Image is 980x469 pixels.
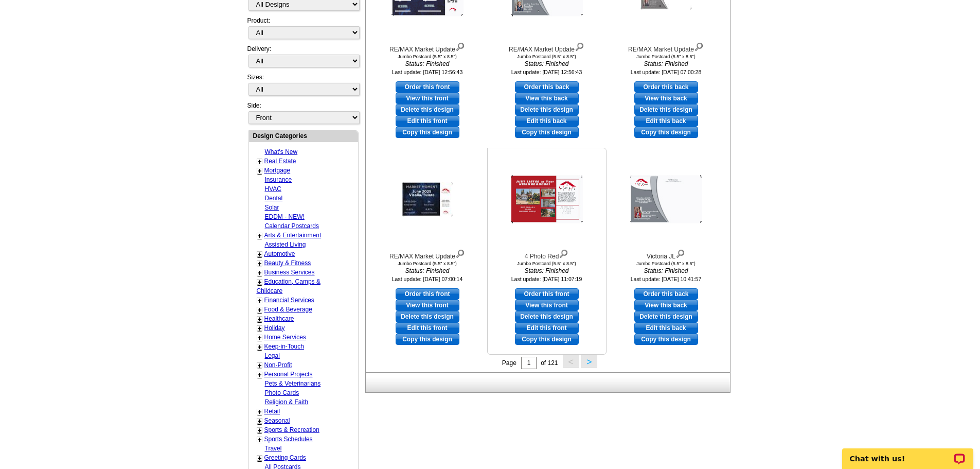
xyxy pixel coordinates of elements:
[371,261,484,266] div: Jumbo Postcard (5.5" x 8.5")
[402,182,453,217] img: RE/MAX Market Update
[455,247,465,258] img: view design details
[265,222,319,230] a: Calendar Postcards
[258,278,262,286] a: +
[257,278,320,294] a: Education, Camps & Childcare
[490,266,603,275] i: Status: Finished
[490,261,603,266] div: Jumbo Postcard (5.5" x 8.5")
[490,247,603,261] div: 4 Photo Red
[258,167,262,175] a: +
[264,167,291,174] a: Mortgage
[515,322,579,334] a: edit this design
[630,176,702,223] img: Victoria JL
[631,276,702,282] small: Last update: [DATE] 10:41:57
[264,158,296,165] a: Real Estate
[247,73,359,101] div: Sizes:
[264,417,290,424] a: Seasonal
[634,127,698,138] a: Copy this design
[264,436,313,443] a: Sports Schedules
[258,426,262,435] a: +
[396,288,459,300] a: use this design
[515,93,579,104] a: View this back
[258,454,262,462] a: +
[515,300,579,311] a: View this front
[258,250,262,258] a: +
[264,315,294,322] a: Healthcare
[264,454,306,461] a: Greeting Cards
[634,288,698,300] a: use this design
[575,40,584,51] img: view design details
[258,343,262,351] a: +
[371,54,484,59] div: Jumbo Postcard (5.5" x 8.5")
[634,300,698,311] a: View this back
[515,334,579,345] a: Copy this design
[264,334,306,341] a: Home Services
[247,44,359,73] div: Delivery:
[610,54,723,59] div: Jumbo Postcard (5.5" x 8.5")
[634,115,698,127] a: edit this design
[265,185,281,193] a: HVAC
[610,261,723,266] div: Jumbo Postcard (5.5" x 8.5")
[265,380,321,387] a: Pets & Veterinarians
[258,371,262,379] a: +
[258,297,262,305] a: +
[371,266,484,275] i: Status: Finished
[396,115,459,127] a: edit this design
[563,355,579,368] button: <
[258,158,262,166] a: +
[610,59,723,68] i: Status: Finished
[264,426,319,433] a: Sports & Recreation
[515,115,579,127] a: edit this design
[371,59,484,68] i: Status: Finished
[634,81,698,93] a: use this design
[265,176,292,183] a: Insurance
[396,311,459,322] a: Delete this design
[396,300,459,311] a: View this front
[264,343,304,350] a: Keep-in-Touch
[515,311,579,322] a: Delete this design
[249,131,358,141] div: Design Categories
[265,204,279,211] a: Solar
[634,311,698,322] a: Delete this design
[265,148,298,155] a: What's New
[396,127,459,138] a: Copy this design
[264,269,315,276] a: Business Services
[502,359,516,367] span: Page
[675,247,685,258] img: view design details
[396,81,459,93] a: use this design
[541,359,558,367] span: of 121
[515,104,579,115] a: Delete this design
[247,101,359,125] div: Side:
[634,322,698,334] a: edit this design
[258,259,262,268] a: +
[610,40,723,54] div: RE/MAX Market Update
[396,104,459,115] a: Delete this design
[264,324,285,332] a: Holiday
[258,361,262,370] a: +
[264,232,322,239] a: Arts & Entertainment
[264,250,295,257] a: Automotive
[264,297,314,304] a: Financial Services
[265,445,282,452] a: Travel
[258,324,262,333] a: +
[634,334,698,345] a: Copy this design
[396,334,459,345] a: Copy this design
[265,352,280,359] a: Legal
[835,437,980,469] iframe: LiveChat chat widget
[581,355,597,368] button: >
[490,59,603,68] i: Status: Finished
[515,81,579,93] a: use this design
[634,93,698,104] a: View this back
[258,232,262,240] a: +
[455,40,465,51] img: view design details
[258,269,262,277] a: +
[631,69,702,75] small: Last update: [DATE] 07:00:28
[265,241,306,248] a: Assisted Living
[610,247,723,261] div: Victoria JL
[511,176,583,223] img: 4 Photo Red
[258,334,262,342] a: +
[511,276,582,282] small: Last update: [DATE] 11:07:19
[258,306,262,314] a: +
[490,40,603,54] div: RE/MAX Market Update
